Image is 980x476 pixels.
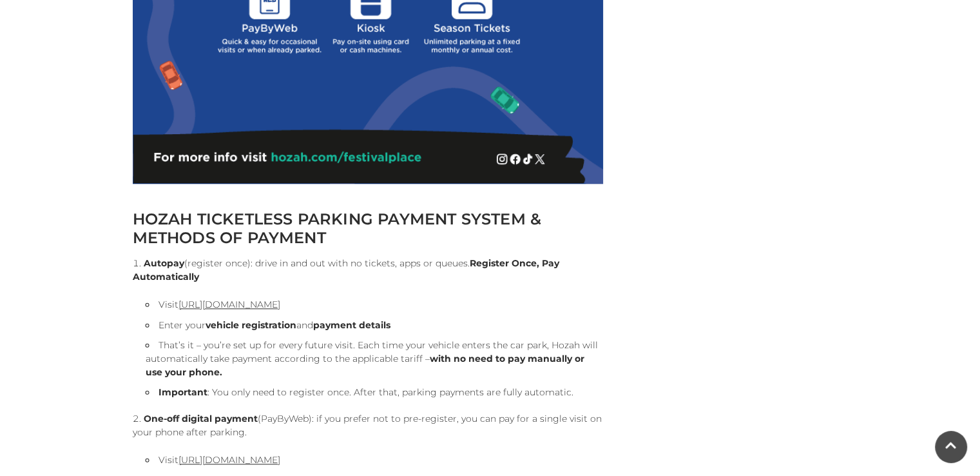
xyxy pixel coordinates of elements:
strong: Register Once, Pay Automatically [133,257,559,283]
h2: HOZAH TICKETLESS PARKING PAYMENT SYSTEM & METHODS OF PAYMENT [133,210,603,247]
li: That’s it – you’re set up for every future visit. Each time your vehicle enters the car park, Hoz... [146,339,603,379]
li: Enter your and [146,319,603,332]
a: [URL][DOMAIN_NAME] [178,299,280,310]
strong: Important [159,386,207,398]
a: [URL][DOMAIN_NAME] [178,454,280,466]
strong: vehicle registration [206,319,296,331]
strong: Autopay [144,257,184,269]
strong: payment details [313,319,390,331]
li: Visit [146,452,603,468]
li: Visit [146,297,603,312]
li: (register once): drive in and out with no tickets, apps or queues. [133,257,603,399]
li: : You only need to register once. After that, parking payments are fully automatic. [146,386,603,399]
strong: One-off digital payment [144,413,258,424]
